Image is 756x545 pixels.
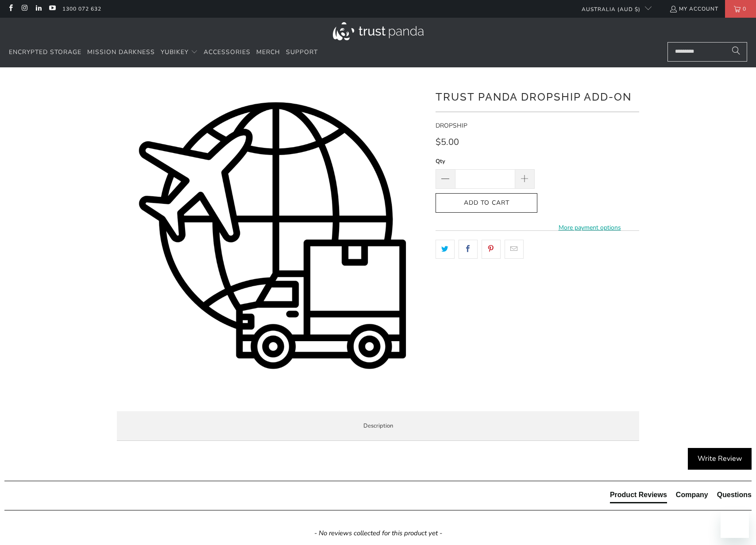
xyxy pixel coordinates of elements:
[610,490,667,500] div: Product Reviews
[314,529,442,538] em: - No reviews collected for this product yet -
[286,42,318,63] a: Support
[87,42,155,63] a: Mission Darkness
[669,4,718,14] a: My Account
[161,48,189,56] span: YubiKey
[540,223,639,233] a: More payment options
[204,42,251,63] a: Accessories
[436,121,467,130] span: DROPSHIP
[721,510,749,538] iframe: Button to launch messaging window
[482,240,501,258] a: Share this on Pinterest
[204,48,251,56] span: Accessories
[436,193,537,213] button: Add to Cart
[62,4,101,14] a: 1300 072 632
[436,240,455,258] a: Share this on Twitter
[436,136,459,148] span: $5.00
[286,48,318,56] span: Support
[725,42,747,62] button: Search
[87,48,155,56] span: Mission Darkness
[117,81,427,391] a: Trust Panda Dropship Add-On
[459,240,478,258] a: Share this on Facebook
[48,5,56,12] a: Trust Panda Australia on YouTube
[117,411,639,441] label: Description
[667,42,747,62] input: Search...
[161,42,198,63] summary: YubiKey
[256,42,280,63] a: Merch
[436,87,639,105] h1: Trust Panda Dropship Add-On
[445,199,528,207] span: Add to Cart
[20,5,28,12] a: Trust Panda Australia on Instagram
[688,448,752,470] div: Write Review
[7,5,14,12] a: Trust Panda Australia on Facebook
[9,42,318,63] nav: Translation missing: en.navigation.header.main_nav
[256,48,280,56] span: Merch
[9,48,81,56] span: Encrypted Storage
[9,42,81,63] a: Encrypted Storage
[610,490,752,508] div: Reviews Tabs
[333,22,424,40] img: Trust Panda Australia
[35,5,42,12] a: Trust Panda Australia on LinkedIn
[436,156,535,166] label: Qty
[505,240,524,258] a: Email this to a friend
